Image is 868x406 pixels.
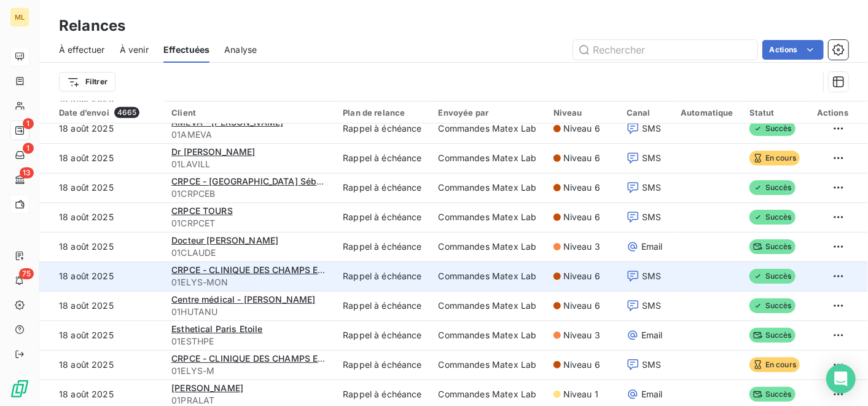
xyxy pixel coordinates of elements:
[171,108,196,117] span: Client
[749,387,796,402] span: Succès
[431,202,546,232] td: Commandes Matex Lab
[335,232,431,261] td: Rappel à échéance
[171,146,255,157] span: Dr [PERSON_NAME]
[171,217,328,229] span: 01CRPCET
[114,107,140,118] span: 4665
[39,261,164,291] td: 18 août 2025
[749,108,801,117] div: Statut
[681,108,735,117] div: Automatique
[641,241,663,253] span: Email
[20,167,34,178] span: 13
[59,44,105,56] span: À effectuer
[39,114,164,143] td: 18 août 2025
[563,181,600,194] span: Niveau 6
[10,121,29,140] a: 1
[431,143,546,173] td: Commandes Matex Lab
[39,291,164,320] td: 18 août 2025
[749,121,796,136] span: Succès
[642,152,661,164] span: SMS
[23,118,34,129] span: 1
[335,202,431,232] td: Rappel à échéance
[171,276,328,289] span: 01ELYS-MON
[431,114,546,143] td: Commandes Matex Lab
[39,232,164,261] td: 18 août 2025
[335,143,431,173] td: Rappel à échéance
[335,320,431,350] td: Rappel à échéance
[171,129,328,141] span: 01AMEVA
[171,188,328,200] span: 01CRPCEB
[59,15,125,37] h3: Relances
[431,232,546,261] td: Commandes Matex Lab
[439,108,539,117] div: Envoyée par
[816,108,848,117] div: Actions
[563,270,600,282] span: Niveau 6
[627,108,666,117] div: Canal
[749,269,796,284] span: Succès
[343,108,423,117] div: Plan de relance
[431,291,546,320] td: Commandes Matex Lab
[171,335,328,348] span: 01ESTHPE
[335,261,431,291] td: Rappel à échéance
[642,300,661,312] span: SMS
[163,44,210,56] span: Effectuées
[59,72,115,92] button: Filtrer
[171,158,328,170] span: 01LAVILL
[39,350,164,380] td: 18 août 2025
[642,270,661,282] span: SMS
[749,328,796,343] span: Succès
[335,291,431,320] td: Rappel à échéance
[335,350,431,380] td: Rappel à échéance
[563,300,600,312] span: Niveau 6
[171,324,262,334] span: Esthetical Paris Etoile
[171,353,350,364] span: CRPCE - CLINIQUE DES CHAMPS ELYSEES
[826,364,856,394] div: Open Intercom Messenger
[431,350,546,380] td: Commandes Matex Lab
[171,306,328,318] span: 01HUTANU
[171,365,328,377] span: 01ELYS-M
[224,44,257,56] span: Analyse
[749,298,796,313] span: Succès
[39,202,164,232] td: 18 août 2025
[171,205,233,216] span: CRPCE TOURS
[563,152,600,164] span: Niveau 6
[641,388,663,400] span: Email
[573,40,757,60] input: Rechercher
[10,170,29,189] a: 13
[762,40,824,60] button: Actions
[431,320,546,350] td: Commandes Matex Lab
[431,173,546,202] td: Commandes Matex Lab
[10,379,29,399] img: Logo LeanPay
[39,173,164,202] td: 18 août 2025
[749,239,796,254] span: Succès
[642,359,661,371] span: SMS
[10,145,29,165] a: 1
[431,261,546,291] td: Commandes Matex Lab
[749,151,800,165] span: En cours
[642,181,661,194] span: SMS
[171,294,316,304] span: Centre médical - [PERSON_NAME]
[171,247,328,259] span: 01CLAUDE
[39,320,164,350] td: 18 août 2025
[171,176,348,186] span: CRPCE - [GEOGRAPHIC_DATA] Sébastopol
[563,329,600,341] span: Niveau 3
[59,107,157,118] div: Date d’envoi
[23,143,34,154] span: 1
[171,265,350,275] span: CRPCE - CLINIQUE DES CHAMPS ELYSEES
[553,108,612,117] div: Niveau
[10,7,29,27] div: ML
[171,383,243,393] span: [PERSON_NAME]
[563,388,598,400] span: Niveau 1
[749,180,796,195] span: Succès
[749,210,796,225] span: Succès
[642,122,661,135] span: SMS
[120,44,149,56] span: À venir
[335,173,431,202] td: Rappel à échéance
[563,122,600,135] span: Niveau 6
[642,211,661,223] span: SMS
[39,143,164,173] td: 18 août 2025
[641,329,663,341] span: Email
[335,114,431,143] td: Rappel à échéance
[563,359,600,371] span: Niveau 6
[749,357,800,372] span: En cours
[563,241,600,253] span: Niveau 3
